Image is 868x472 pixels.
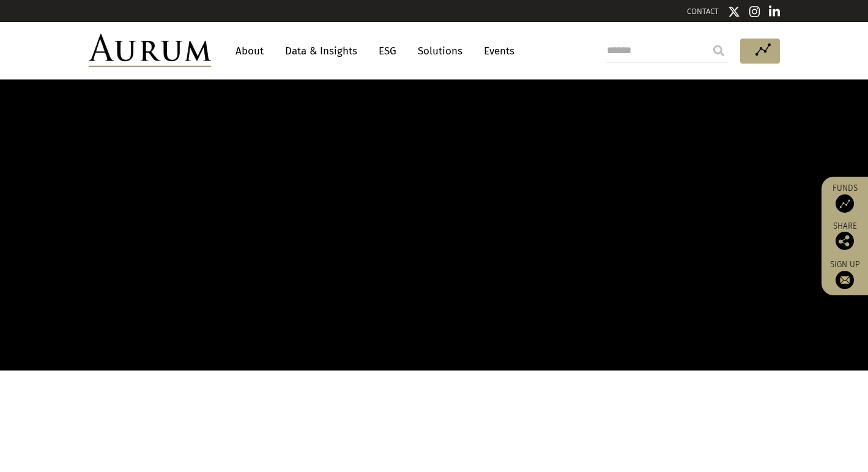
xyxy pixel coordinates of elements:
img: Aurum [89,34,211,67]
a: CONTACT [687,7,719,16]
a: Data & Insights [279,40,363,62]
a: Solutions [412,40,469,62]
a: Funds [828,183,862,213]
a: ESG [373,40,402,62]
a: About [229,40,270,62]
a: Sign up [828,259,862,289]
img: Linkedin icon [769,6,780,18]
img: Instagram icon [749,6,760,18]
a: Events [478,40,514,62]
img: Share this post [836,232,854,250]
img: Twitter icon [728,6,740,18]
img: Access Funds [836,194,854,213]
div: Share [828,222,862,250]
img: Sign up to our newsletter [836,271,854,289]
input: Submit [707,39,731,63]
